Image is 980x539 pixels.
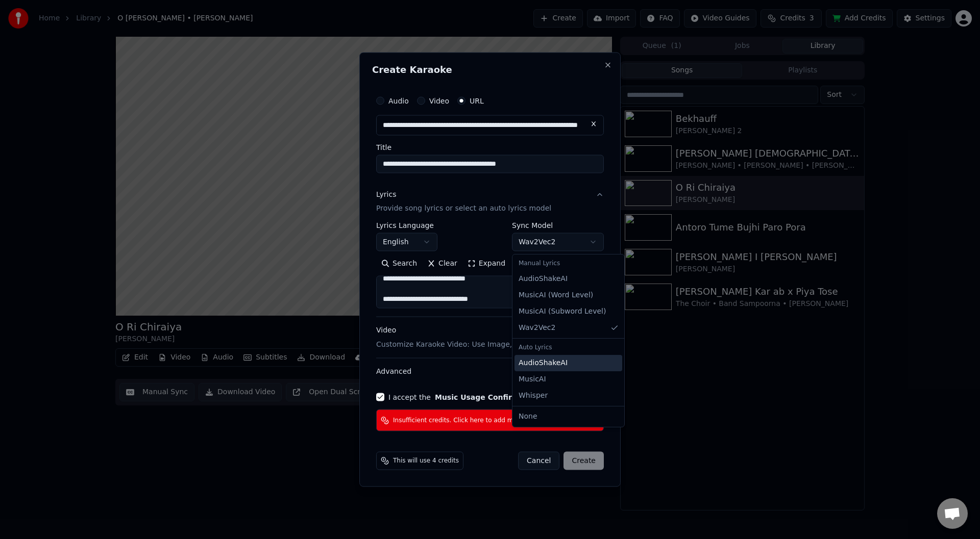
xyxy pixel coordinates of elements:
[519,412,537,422] span: None
[519,391,548,401] span: Whisper
[519,306,606,317] span: MusicAI ( Subword Level )
[514,341,622,355] div: Auto Lyrics
[519,374,546,384] span: MusicAI
[519,323,555,333] span: Wav2Vec2
[519,274,568,284] span: AudioShakeAI
[519,358,568,368] span: AudioShakeAI
[514,256,622,271] div: Manual Lyrics
[519,290,593,300] span: MusicAI ( Word Level )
